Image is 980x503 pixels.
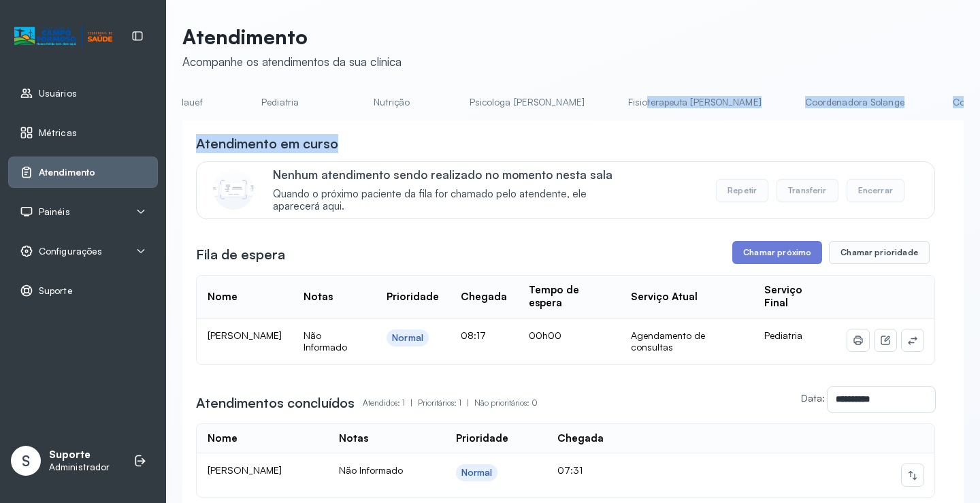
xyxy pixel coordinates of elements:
[387,291,439,304] div: Prioridade
[208,291,238,304] div: Nome
[208,464,282,476] span: [PERSON_NAME]
[777,179,838,202] button: Transferir
[339,464,403,476] span: Não Informado
[196,134,338,153] h3: Atendimento em curso
[273,167,633,182] p: Nenhum atendimento sendo realizado no momento nesta sala
[304,329,347,353] span: Não Informado
[732,241,822,264] button: Chamar próximo
[196,245,285,264] h3: Fila de espera
[474,393,538,412] p: Não prioritários: 0
[456,91,598,114] a: Psicologa [PERSON_NAME]
[615,91,775,114] a: Fisioterapeuta [PERSON_NAME]
[764,329,802,341] span: Pediatria
[461,467,493,478] div: Normal
[39,206,70,218] span: Painéis
[631,329,742,353] div: Agendamento de consultas
[213,169,254,210] img: Imagem de CalloutCard
[39,167,95,178] span: Atendimento
[529,284,608,310] div: Tempo de espera
[467,397,469,408] span: |
[557,432,604,445] div: Chegada
[461,291,507,304] div: Chegada
[764,284,826,310] div: Serviço Final
[339,432,368,445] div: Notas
[182,54,402,69] div: Acompanhe os atendimentos da sua clínica
[20,86,146,100] a: Usuários
[529,329,561,341] span: 00h00
[273,188,633,214] span: Quando o próximo paciente da fila for chamado pelo atendente, ele aparecerá aqui.
[304,291,333,304] div: Notas
[49,449,110,461] p: Suporte
[14,25,112,48] img: Logotipo do estabelecimento
[233,91,328,114] a: Pediatria
[39,127,77,139] span: Métricas
[39,285,73,297] span: Suporte
[196,393,355,412] h3: Atendimentos concluídos
[392,332,423,344] div: Normal
[631,291,698,304] div: Serviço Atual
[829,241,930,264] button: Chamar prioridade
[847,179,904,202] button: Encerrar
[20,126,146,140] a: Métricas
[456,432,508,445] div: Prioridade
[49,461,110,473] p: Administrador
[801,392,825,404] label: Data:
[20,165,146,179] a: Atendimento
[410,397,412,408] span: |
[39,246,102,257] span: Configurações
[182,25,402,49] p: Atendimento
[418,393,474,412] p: Prioritários: 1
[344,91,440,114] a: Nutrição
[363,393,418,412] p: Atendidos: 1
[461,329,486,341] span: 08:17
[208,432,238,445] div: Nome
[39,88,77,99] span: Usuários
[208,329,282,341] span: [PERSON_NAME]
[716,179,768,202] button: Repetir
[791,91,918,114] a: Coordenadora Solange
[557,464,583,476] span: 07:31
